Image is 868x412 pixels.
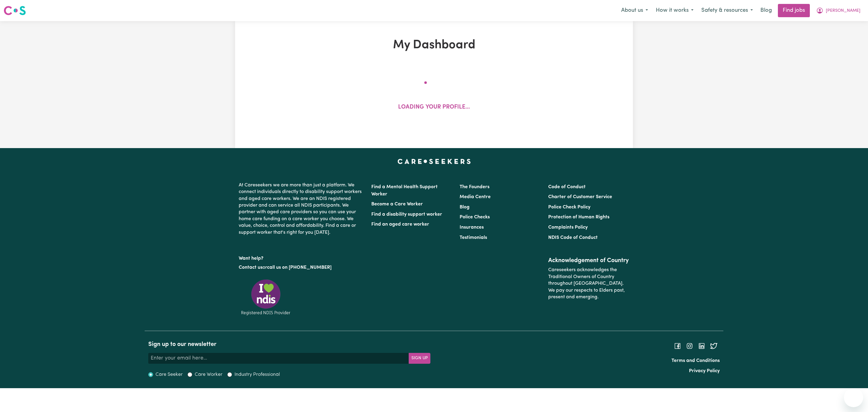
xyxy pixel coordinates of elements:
[267,265,332,270] a: call us on [PHONE_NUMBER]
[710,344,717,348] a: Follow Careseekers on Twitter
[371,185,438,197] a: Find a Mental Health Support Worker
[239,253,364,262] p: Want help?
[156,371,183,378] label: Care Seeker
[757,4,775,17] a: Blog
[4,5,26,16] img: Careseekers logo
[239,179,364,238] p: At Careseekers we are more than just a platform. We connect individuals directly to disability su...
[195,371,222,378] label: Care Worker
[548,195,612,199] a: Charter of Customer Service
[548,235,598,240] a: NDIS Code of Conduct
[305,38,563,52] h1: My Dashboard
[548,205,590,210] a: Police Check Policy
[4,4,26,17] a: Careseekers logo
[371,212,442,217] a: Find a disability support worker
[371,222,429,227] a: Find an aged care worker
[148,353,409,364] input: Enter your email here...
[371,202,423,207] a: Become a Care Worker
[239,265,263,270] a: Contact us
[234,371,280,378] label: Industry Professional
[460,205,470,210] a: Blog
[398,159,471,164] a: Careseekers home page
[548,264,629,303] p: Careseekers acknowledges the Traditional Owners of Country throughout [GEOGRAPHIC_DATA]. We pay o...
[697,4,757,17] button: Safety & resources
[548,185,586,189] a: Code of Conduct
[148,341,430,348] h2: Sign up to our newsletter
[826,8,860,14] span: [PERSON_NAME]
[398,103,470,112] p: Loading your profile...
[460,185,489,189] a: The Founders
[548,225,588,230] a: Complaints Policy
[698,344,705,348] a: Follow Careseekers on LinkedIn
[812,4,864,17] button: My Account
[686,344,693,348] a: Follow Careseekers on Instagram
[460,225,484,230] a: Insurances
[689,369,720,373] a: Privacy Policy
[844,388,863,407] iframe: Button to launch messaging window, conversation in progress
[460,215,490,220] a: Police Checks
[671,358,720,363] a: Terms and Conditions
[548,257,629,264] h2: Acknowledgement of Country
[239,278,293,316] img: Registered NDIS provider
[652,4,697,17] button: How it works
[460,235,487,240] a: Testimonials
[548,215,609,220] a: Protection of Human Rights
[617,4,652,17] button: About us
[409,353,430,364] button: Subscribe
[239,262,364,273] p: or
[460,195,491,199] a: Media Centre
[778,4,810,17] a: Find jobs
[674,344,681,348] a: Follow Careseekers on Facebook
